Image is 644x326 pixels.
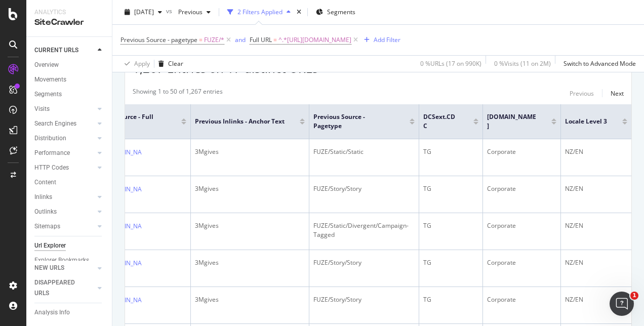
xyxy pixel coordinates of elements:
span: vs [166,7,174,15]
a: Search Engines [34,118,95,129]
button: Add Filter [360,34,400,46]
div: Movements [34,74,66,85]
div: 3Mgives [195,221,305,230]
button: Segments [312,4,359,20]
div: Apply [134,59,150,68]
div: TG [423,258,478,267]
button: Next [611,87,624,99]
a: Outlinks [34,207,95,217]
div: Corporate [487,147,556,156]
div: Corporate [487,295,556,304]
div: NZ/EN [565,184,627,193]
div: Clear [168,59,183,68]
div: Inlinks [34,192,52,202]
a: CURRENT URLS [34,45,95,56]
div: TG [423,295,478,304]
a: Distribution [34,133,95,144]
span: Previous [174,8,203,16]
button: Clear [154,56,183,72]
div: Overview [34,60,59,70]
div: TG [423,184,478,193]
iframe: Intercom live chat [610,292,634,316]
div: Previous [570,89,594,98]
span: 2025 Sep. 14th [134,8,154,16]
span: FUZE/* [204,33,224,47]
div: 0 % Visits ( 11 on 2M ) [494,59,551,68]
div: FUZE/Story/Story [313,295,415,304]
button: 2 Filters Applied [223,4,295,20]
div: Switch to Advanced Mode [563,59,636,68]
div: Next [611,89,624,98]
div: 3Mgives [195,295,305,304]
a: Explorer Bookmarks [34,255,105,266]
div: 2 Filters Applied [237,8,283,16]
div: HTTP Codes [34,162,69,173]
button: Apply [120,56,150,72]
a: Overview [34,60,105,70]
span: 1 [630,292,638,300]
div: FUZE/Story/Story [313,184,415,193]
div: Segments [34,89,62,100]
button: and [235,35,246,45]
a: Url Explorer [34,240,105,251]
span: ^.*[URL][DOMAIN_NAME] [278,33,351,47]
span: Previous Source - pagetype [120,35,197,44]
a: Inlinks [34,192,95,202]
div: Corporate [487,221,556,230]
div: Corporate [487,184,556,193]
span: DCSext.CDC [423,112,458,131]
div: Showing 1 to 50 of 1,267 entries [133,87,223,99]
div: Corporate [487,258,556,267]
a: Analysis Info [34,307,105,318]
div: 0 % URLs ( 17 on 990K ) [420,59,481,68]
button: Previous [174,4,215,20]
div: Visits [34,104,50,114]
div: FUZE/Static/Static [313,147,415,156]
div: Performance [34,148,70,158]
div: NZ/EN [565,147,627,156]
div: TG [423,147,478,156]
div: times [295,7,303,17]
div: TG [423,221,478,230]
div: CURRENT URLS [34,45,78,56]
a: Segments [34,89,105,100]
span: Segments [327,8,355,16]
a: Sitemaps [34,221,95,232]
a: NEW URLS [34,263,95,273]
a: Content [34,177,105,188]
div: Url Explorer [34,240,66,251]
span: locale Level 3 [565,117,607,126]
span: [DOMAIN_NAME] [487,112,536,131]
div: Search Engines [34,118,76,129]
a: DISAPPEARED URLS [34,277,95,299]
div: NZ/EN [565,295,627,304]
div: and [235,35,246,44]
div: Analytics [34,8,104,17]
div: Add Filter [374,35,400,44]
button: [DATE] [120,4,166,20]
a: Movements [34,74,105,85]
div: NZ/EN [565,258,627,267]
div: 3Mgives [195,147,305,156]
div: Explorer Bookmarks [34,255,89,266]
div: 3Mgives [195,258,305,267]
button: Previous [570,87,594,99]
a: Visits [34,104,95,114]
a: HTTP Codes [34,162,95,173]
div: DISAPPEARED URLS [34,277,86,299]
div: Content [34,177,56,188]
div: NZ/EN [565,221,627,230]
div: Outlinks [34,207,57,217]
div: FUZE/Story/Story [313,258,415,267]
div: FUZE/Static/Divergent/Campaign-Tagged [313,221,415,239]
div: SiteCrawler [34,17,104,28]
div: Distribution [34,133,66,144]
span: = [273,35,277,44]
span: Previous Source - Full URL [89,112,166,131]
span: = [199,35,203,44]
div: Sitemaps [34,221,60,232]
div: 3Mgives [195,184,305,193]
a: Performance [34,148,95,158]
div: Analysis Info [34,307,70,318]
button: Switch to Advanced Mode [559,56,636,72]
